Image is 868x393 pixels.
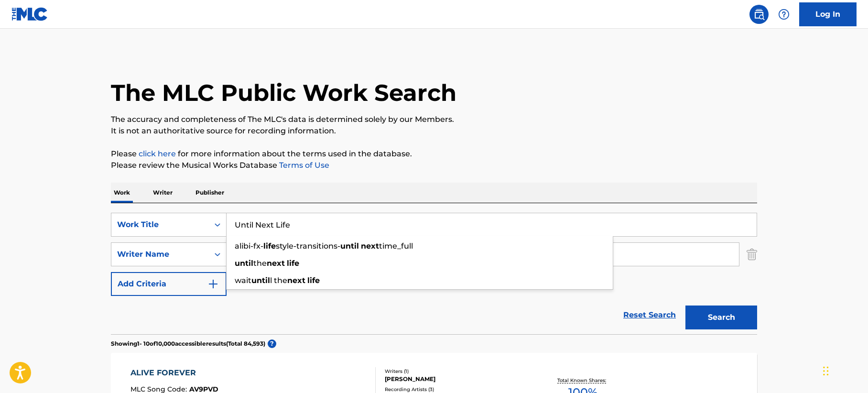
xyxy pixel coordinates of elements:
[111,78,456,107] h1: The MLC Public Work Search
[11,7,48,21] img: MLC Logo
[618,305,681,326] a: Reset Search
[270,276,287,285] span: l the
[111,114,757,125] p: The accuracy and completeness of The MLC's data is determined solely by our Members.
[307,276,320,285] strong: life
[267,259,285,268] strong: next
[235,241,263,251] span: alibi-fx-
[235,276,251,285] span: wait
[774,5,793,24] div: Help
[111,125,757,137] p: It is not an authoritative source for recording information.
[557,377,608,384] p: Total Known Shares:
[361,241,379,251] strong: next
[235,259,253,268] strong: until
[139,149,176,158] a: click here
[379,241,413,251] span: time_full
[111,272,227,296] button: Add Criteria
[385,368,529,375] div: Writers ( 1 )
[263,241,276,251] strong: life
[823,357,829,385] div: Drag
[111,148,757,160] p: Please for more information about the terms used in the database.
[111,160,757,171] p: Please review the Musical Works Database
[820,347,868,393] iframe: Chat Widget
[150,183,175,203] p: Writer
[778,9,790,20] img: help
[340,241,359,251] strong: until
[277,161,329,170] a: Terms of Use
[276,241,340,251] span: style-transitions-
[193,183,227,203] p: Publisher
[117,219,203,230] div: Work Title
[747,242,757,266] img: Delete Criterion
[799,2,857,26] a: Log In
[111,339,265,348] p: Showing 1 - 10 of 10,000 accessible results (Total 84,593 )
[117,249,203,260] div: Writer Name
[253,259,267,268] span: the
[385,375,529,383] div: [PERSON_NAME]
[130,367,218,379] div: ALIVE FOREVER
[111,183,133,203] p: Work
[251,276,270,285] strong: until
[753,9,765,20] img: search
[111,213,757,334] form: Search Form
[685,306,757,329] button: Search
[207,278,219,290] img: 9d2ae6d4665cec9f34b9.svg
[268,339,276,348] span: ?
[749,5,769,24] a: Public Search
[287,259,299,268] strong: life
[287,276,305,285] strong: next
[385,386,529,393] div: Recording Artists ( 3 )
